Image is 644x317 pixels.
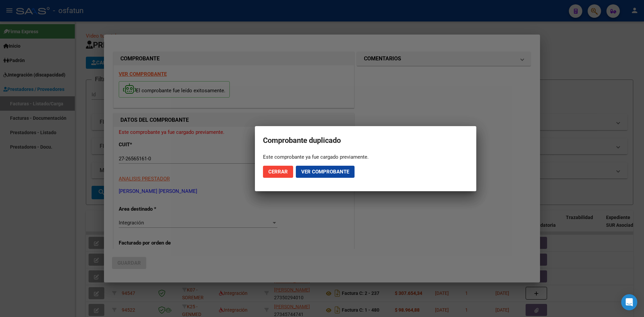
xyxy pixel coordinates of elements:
[263,166,293,178] button: Cerrar
[296,166,355,178] button: Ver comprobante
[263,134,468,147] h2: Comprobante duplicado
[263,154,468,160] div: Este comprobante ya fue cargado previamente.
[268,169,288,175] span: Cerrar
[301,169,349,175] span: Ver comprobante
[621,294,637,310] div: Open Intercom Messenger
